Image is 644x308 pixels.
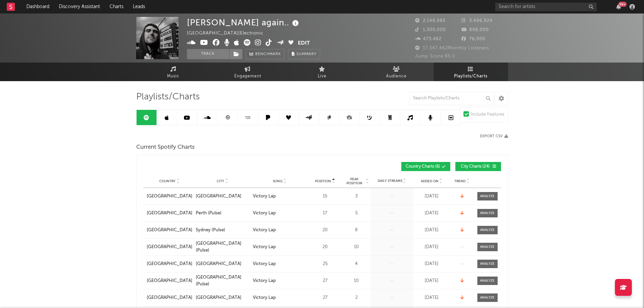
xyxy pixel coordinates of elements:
[253,261,307,267] a: Victory Lap
[147,261,192,267] a: [GEOGRAPHIC_DATA]
[136,63,211,81] a: Music
[253,193,276,200] div: Victory Lap
[253,278,307,284] a: Victory Lap
[196,240,249,254] a: [GEOGRAPHIC_DATA] (Pulse)
[495,3,597,11] input: Search for artists
[211,63,285,81] a: Engagement
[344,244,369,251] div: 10
[415,261,449,267] div: [DATE]
[344,177,365,185] span: Peak Position
[136,143,195,151] span: Current Spotify Charts
[147,210,192,217] a: [GEOGRAPHIC_DATA]
[196,261,249,267] a: [GEOGRAPHIC_DATA]
[196,294,249,301] a: [GEOGRAPHIC_DATA]
[415,193,449,200] div: [DATE]
[344,278,369,284] div: 10
[461,28,489,32] span: 898,000
[310,244,340,251] div: 20
[386,72,407,80] span: Audience
[253,210,307,217] a: Victory Lap
[461,37,485,41] span: 76,000
[415,28,446,32] span: 1,300,000
[344,193,369,200] div: 3
[147,227,192,234] a: [GEOGRAPHIC_DATA]
[273,179,283,183] span: Song
[167,72,180,80] span: Music
[415,19,446,23] span: 2,148,985
[253,294,307,301] a: Victory Lap
[196,227,249,234] a: Sydney (Pulse)
[421,179,438,183] span: Added On
[344,294,369,301] div: 2
[378,179,402,184] span: Daily Streams
[234,72,261,80] span: Engagement
[253,210,276,217] div: Victory Lap
[460,165,491,169] span: City Charts ( 24 )
[315,179,331,183] span: Position
[310,261,340,267] div: 25
[246,49,285,59] a: Benchmark
[415,54,455,58] span: Jump Score: 85.0
[406,165,440,169] span: Country Charts ( 6 )
[415,227,449,234] div: [DATE]
[296,52,316,56] span: Summary
[253,294,276,301] div: Victory Lap
[187,29,271,38] div: [GEOGRAPHIC_DATA] | Electronic
[344,210,369,217] div: 5
[298,39,310,48] button: Edit
[480,134,508,138] button: Export CSV
[359,63,434,81] a: Audience
[147,278,192,284] a: [GEOGRAPHIC_DATA]
[409,92,494,105] input: Search Playlists/Charts
[187,17,301,28] div: [PERSON_NAME] again..
[310,210,340,217] div: 17
[187,49,229,59] button: Track
[253,227,307,234] a: Victory Lap
[147,193,192,200] a: [GEOGRAPHIC_DATA]
[196,261,241,267] div: [GEOGRAPHIC_DATA]
[434,63,508,81] a: Playlists/Charts
[310,193,340,200] div: 15
[253,261,276,267] div: Victory Lap
[415,46,489,50] span: 17,347,462 Monthly Listeners
[196,193,249,200] a: [GEOGRAPHIC_DATA]
[415,210,449,217] div: [DATE]
[136,93,200,101] span: Playlists/Charts
[344,261,369,267] div: 4
[288,49,320,59] button: Summary
[344,227,369,234] div: 8
[461,19,493,23] span: 3,496,924
[253,244,276,251] div: Victory Lap
[147,244,192,251] a: [GEOGRAPHIC_DATA]
[147,294,192,301] a: [GEOGRAPHIC_DATA]
[310,227,340,234] div: 20
[415,294,449,301] div: [DATE]
[159,179,175,183] span: Country
[253,193,307,200] a: Victory Lap
[196,210,249,217] a: Perth (Pulse)
[415,37,442,41] span: 473,482
[454,179,466,183] span: Trend
[401,162,450,171] button: Country Charts(6)
[455,162,501,171] button: City Charts(24)
[196,210,221,217] div: Perth (Pulse)
[253,244,307,251] a: Victory Lap
[255,50,281,58] span: Benchmark
[196,274,249,287] a: [GEOGRAPHIC_DATA] (Pulse)
[318,72,327,80] span: Live
[196,294,241,301] div: [GEOGRAPHIC_DATA]
[616,4,621,9] button: 99+
[415,244,449,251] div: [DATE]
[471,111,504,119] div: Include Features
[415,278,449,284] div: [DATE]
[217,179,224,183] span: City
[310,278,340,284] div: 27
